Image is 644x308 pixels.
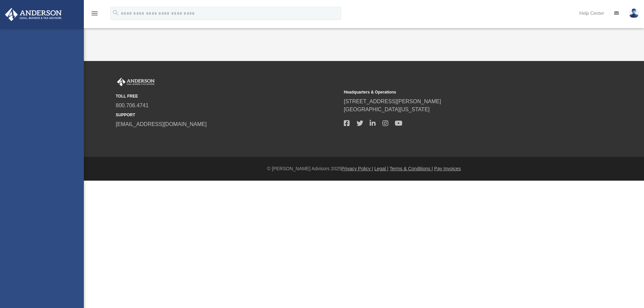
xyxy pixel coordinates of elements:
a: [STREET_ADDRESS][PERSON_NAME] [344,99,441,104]
a: menu [91,13,99,17]
a: Privacy Policy | [341,166,373,171]
small: TOLL FREE [116,93,339,99]
img: User Pic [629,8,639,18]
a: Legal | [374,166,388,171]
small: Headquarters & Operations [344,89,567,95]
a: [EMAIL_ADDRESS][DOMAIN_NAME] [116,121,207,127]
i: menu [91,9,99,17]
img: Anderson Advisors Platinum Portal [3,8,64,21]
a: [GEOGRAPHIC_DATA][US_STATE] [344,107,430,112]
a: 800.706.4741 [116,103,149,108]
div: © [PERSON_NAME] Advisors 2025 [84,165,644,172]
a: Terms & Conditions | [390,166,433,171]
small: SUPPORT [116,112,339,118]
i: search [112,9,119,16]
a: Pay Invoices [434,166,461,171]
img: Anderson Advisors Platinum Portal [116,78,156,86]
